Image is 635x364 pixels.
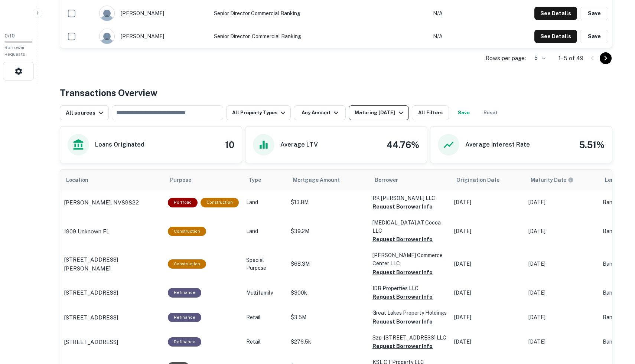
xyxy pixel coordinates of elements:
a: [STREET_ADDRESS][PERSON_NAME] [64,255,160,273]
p: RK [PERSON_NAME] LLC [372,194,447,202]
span: 0 / 10 [4,33,15,39]
th: Purpose [164,170,242,190]
button: Request Borrower Info [372,292,433,301]
span: Borrower Requests [4,45,25,57]
p: $13.8M [291,199,365,206]
button: See Details [534,30,577,43]
div: [PERSON_NAME] [99,6,206,21]
p: Great Lakes Property Holdings [372,309,447,317]
p: 1909 Unknown FL [64,227,110,236]
div: Maturing [DATE] [355,108,405,117]
span: Mortgage Amount [293,176,349,184]
button: Request Borrower Info [372,268,433,277]
button: Request Borrower Info [372,317,433,326]
a: 1909 Unknown FL [64,227,160,236]
span: Borrower [375,176,398,184]
p: [STREET_ADDRESS] [64,338,118,347]
button: All Filters [412,105,449,120]
p: Special Purpose [246,256,283,272]
p: $68.3M [291,260,365,268]
button: Request Borrower Info [372,342,433,351]
h4: 10 [225,138,234,151]
p: [DATE] [528,314,595,321]
button: Save [580,7,608,20]
span: Purpose [170,176,201,184]
h6: Loans Originated [95,140,144,149]
h4: 5.51% [579,138,605,151]
p: [DATE] [528,289,595,297]
p: [DATE] [528,199,595,206]
p: Retail [246,314,283,321]
div: This loan purpose was for refinancing [168,337,201,347]
p: [PERSON_NAME] Commerce Center LLC [372,251,447,268]
th: Type [242,170,287,190]
div: This loan purpose was for construction [168,259,206,269]
td: N/A [429,2,483,25]
p: [DATE] [454,289,521,297]
p: $39.2M [291,227,365,235]
p: $300k [291,289,365,297]
p: $3.5M [291,314,365,321]
button: Maturing [DATE] [349,105,408,120]
p: 1–5 of 49 [559,54,583,63]
p: [DATE] [454,338,521,346]
p: [DATE] [528,227,595,235]
th: Location [60,170,164,190]
button: Request Borrower Info [372,235,433,244]
button: All sources [60,105,109,120]
div: All sources [66,108,105,117]
p: Land [246,227,283,235]
span: Origination Date [456,176,509,184]
th: Origination Date [450,170,525,190]
h6: Average LTV [280,140,318,149]
button: Reset [479,105,502,120]
p: IDB Properties LLC [372,284,447,292]
h6: Average Interest Rate [465,140,530,149]
a: [STREET_ADDRESS] [64,313,160,322]
p: [DATE] [528,260,595,268]
button: Any Amount [294,105,346,120]
a: [PERSON_NAME], NV89822 [64,198,160,207]
p: $276.5k [291,338,365,346]
div: This loan purpose was for refinancing [168,313,201,322]
div: This loan purpose was for construction [168,227,206,236]
p: Land [246,199,283,206]
div: 5 [529,53,547,63]
span: Location [66,176,98,184]
p: [PERSON_NAME], NV89822 [64,198,139,207]
div: [PERSON_NAME] [99,29,206,44]
p: [DATE] [528,338,595,346]
p: [MEDICAL_DATA] AT Cocoa LLC [372,219,447,235]
th: Maturity dates displayed may be estimated. Please contact the lender for the most accurate maturi... [525,170,599,190]
td: N/A [429,25,483,48]
img: 9c8pery4andzj6ohjkjp54ma2 [100,29,114,44]
h6: Maturity Date [531,176,566,184]
div: This loan purpose was for construction [201,198,239,207]
button: Save [580,30,608,43]
p: Multifamily [246,289,283,297]
button: Go to next page [600,52,612,64]
p: [DATE] [454,314,521,321]
iframe: Chat Widget [598,305,635,340]
img: 9c8pery4andzj6ohjkjp54ma2 [100,6,114,21]
button: All Property Types [226,105,291,120]
p: Retail [246,338,283,346]
a: [STREET_ADDRESS] [64,338,160,347]
a: [STREET_ADDRESS] [64,288,160,297]
td: Senior Director Commercial Banking [210,2,429,25]
h4: 44.76% [387,138,419,151]
button: Save your search to get updates of matches that match your search criteria. [452,105,476,120]
p: Rows per page: [486,54,526,63]
button: Request Borrower Info [372,202,433,211]
p: [STREET_ADDRESS] [64,313,118,322]
h4: Transactions Overview [60,86,157,99]
th: Mortgage Amount [287,170,369,190]
p: [DATE] [454,227,521,235]
p: [DATE] [454,199,521,206]
p: [STREET_ADDRESS] [64,288,118,297]
span: Maturity dates displayed may be estimated. Please contact the lender for the most accurate maturi... [531,176,583,184]
div: Maturity dates displayed may be estimated. Please contact the lender for the most accurate maturi... [531,176,574,184]
div: This is a portfolio loan with 2 properties [168,198,198,207]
